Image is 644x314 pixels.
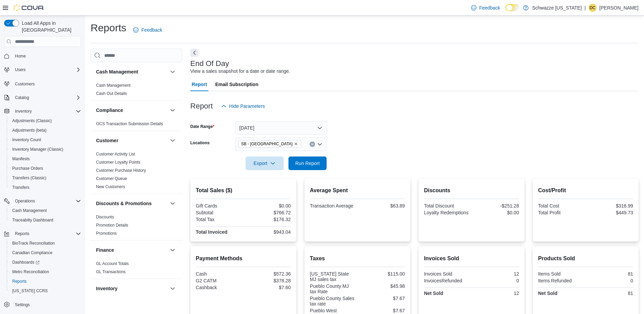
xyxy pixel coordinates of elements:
span: Manifests [12,156,30,162]
div: $7.67 [359,296,405,301]
button: Discounts & Promotions [169,199,177,208]
button: Discounts & Promotions [96,200,167,207]
span: Transfers [12,185,29,190]
span: Cash Out Details [96,91,127,96]
button: Finance [169,246,177,254]
span: Dc [590,4,595,12]
a: Dashboards [7,258,84,267]
button: Catalog [1,93,84,102]
a: Feedback [130,23,165,37]
h2: Taxes [310,254,405,263]
h3: Compliance [96,107,123,114]
span: Run Report [295,160,320,167]
span: Reports [12,230,81,238]
div: Total Cost [538,203,584,209]
button: Export [246,156,284,170]
a: Cash Out Details [96,91,127,96]
h2: Average Spent [310,186,405,195]
span: Inventory [15,109,32,114]
button: [US_STATE] CCRS [7,286,84,296]
a: New Customers [96,184,125,189]
h3: End Of Day [190,60,229,68]
a: Purchase Orders [10,164,46,172]
button: Customer [96,137,167,144]
span: Home [12,52,81,60]
button: Cash Management [96,68,167,75]
div: Cash Management [91,81,182,100]
h2: Invoices Sold [424,254,519,263]
div: $943.04 [245,229,291,235]
div: $7.60 [245,285,291,290]
h3: Discounts & Promotions [96,200,152,207]
span: Purchase Orders [10,164,81,172]
div: Invoices Sold [424,271,470,277]
span: Dashboards [12,260,40,265]
button: Customer [169,136,177,145]
span: Manifests [10,155,81,163]
span: Adjustments (Classic) [12,118,52,123]
a: Feedback [468,1,503,15]
a: Transfers (Classic) [10,174,49,182]
span: Adjustments (Classic) [10,117,81,125]
button: Catalog [12,94,32,102]
span: Inventory [12,107,81,115]
span: Operations [15,198,35,204]
span: Report [192,78,207,91]
div: $0.00 [473,210,519,215]
button: Finance [96,247,167,253]
button: Compliance [96,107,167,114]
button: Inventory [12,107,34,115]
span: Dark Mode [505,11,506,12]
div: $63.89 [359,203,405,209]
a: Transfers [10,183,32,192]
span: Transfers (Classic) [10,174,81,182]
button: Reports [7,277,84,286]
button: Transfers [7,183,84,192]
button: Open list of options [317,142,323,147]
a: Customers [12,80,37,88]
div: View a sales snapshot for a date or date range. [190,68,290,75]
span: Inventory Manager (Classic) [12,147,63,152]
img: Cova [14,4,44,11]
div: 81 [587,271,633,277]
span: Traceabilty Dashboard [10,216,81,224]
span: Users [12,66,81,74]
span: Discounts [96,214,114,220]
span: Catalog [12,94,81,102]
div: $0.00 [245,203,291,209]
button: Purchase Orders [7,164,84,173]
span: Cash Management [12,208,47,213]
div: $115.00 [359,271,405,277]
button: Users [1,65,84,75]
a: Customer Queue [96,176,127,181]
span: OCS Transaction Submission Details [96,121,163,127]
button: Remove SB - Pueblo West from selection in this group [294,142,298,146]
div: Pueblo County Sales tax rate [310,296,356,307]
span: [US_STATE] CCRS [12,288,48,294]
div: Daniel castillo [588,4,597,12]
span: New Customers [96,184,125,189]
div: [US_STATE] State MJ sales tax [310,271,356,282]
button: Adjustments (beta) [7,126,84,135]
a: Inventory Count [10,136,44,144]
span: Inventory Count [10,136,81,144]
div: Gift Cards [196,203,242,209]
p: [PERSON_NAME] [599,4,639,12]
div: Items Refunded [538,278,584,283]
a: Home [12,52,29,60]
span: Metrc Reconciliation [12,269,49,275]
input: Dark Mode [505,4,520,11]
p: | [584,4,586,12]
div: 12 [473,271,519,277]
span: GL Transactions [96,269,126,275]
span: Customer Queue [96,176,127,181]
span: Customer Purchase History [96,168,146,173]
span: Home [15,53,26,59]
a: Customer Purchase History [96,168,146,173]
a: BioTrack Reconciliation [10,239,58,247]
span: BioTrack Reconciliation [12,241,55,246]
button: Operations [12,197,38,205]
a: Cash Management [10,206,49,215]
div: 81 [587,291,633,296]
div: Total Tax [196,217,242,222]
